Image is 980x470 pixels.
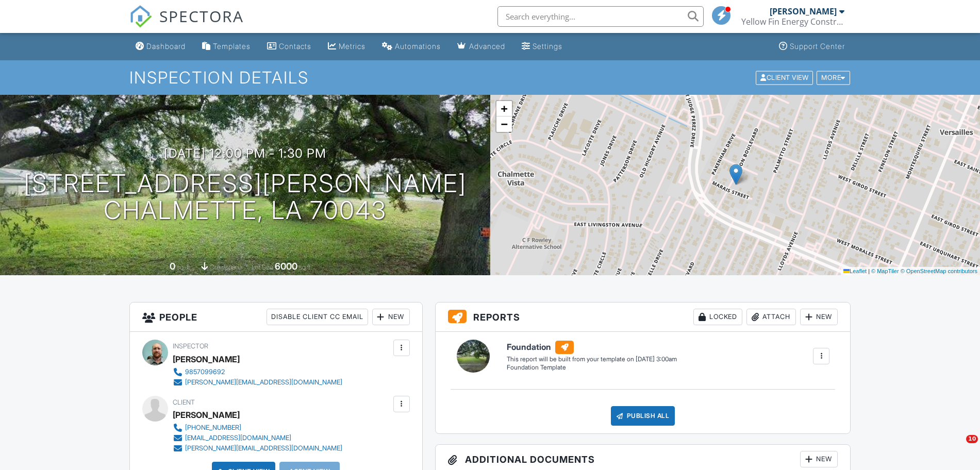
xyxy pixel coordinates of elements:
[173,377,342,388] a: [PERSON_NAME][EMAIL_ADDRESS][DOMAIN_NAME]
[800,309,838,325] div: New
[339,42,366,51] div: Metrics
[173,351,240,367] div: [PERSON_NAME]
[518,37,567,56] a: Settings
[170,261,175,272] div: 0
[129,14,244,36] a: SPECTORA
[611,406,675,426] div: Publish All
[164,146,326,160] h3: [DATE] 12:00 pm - 1:30 pm
[159,5,244,27] span: SPECTORA
[177,263,191,271] span: sq. ft.
[775,37,849,56] a: Support Center
[770,6,837,16] div: [PERSON_NAME]
[263,37,315,56] a: Contacts
[173,407,240,423] div: [PERSON_NAME]
[372,309,410,325] div: New
[275,261,297,272] div: 6000
[497,6,704,27] input: Search everything...
[501,117,507,130] span: −
[501,102,507,115] span: +
[800,451,838,467] div: New
[533,42,562,51] div: Settings
[843,268,867,274] a: Leaflet
[496,101,512,116] a: Zoom in
[966,435,978,443] span: 10
[173,367,342,377] a: 9857099692
[173,342,208,350] span: Inspector
[279,42,311,51] div: Contacts
[507,355,677,363] div: This report will be built from your template on [DATE] 3:00am
[210,263,242,271] span: crawlspace
[146,42,186,51] div: Dashboard
[252,263,273,271] span: Lot Size
[901,268,977,274] a: © OpenStreetMap contributors
[945,435,970,460] iframe: Intercom live chat
[817,71,850,85] div: More
[24,170,467,225] h1: [STREET_ADDRESS][PERSON_NAME] Chalmette, LA 70043
[173,398,195,406] span: Client
[469,42,505,51] div: Advanced
[173,443,342,454] a: [PERSON_NAME][EMAIL_ADDRESS][DOMAIN_NAME]
[436,303,851,332] h3: Reports
[185,424,241,432] div: [PHONE_NUMBER]
[267,309,368,325] div: Disable Client CC Email
[496,116,512,132] a: Zoom out
[173,433,342,443] a: [EMAIL_ADDRESS][DOMAIN_NAME]
[130,303,422,332] h3: People
[129,5,152,28] img: The Best Home Inspection Software - Spectora
[746,309,796,325] div: Attach
[185,434,291,442] div: [EMAIL_ADDRESS][DOMAIN_NAME]
[173,423,342,433] a: [PHONE_NUMBER]
[871,268,899,274] a: © MapTiler
[185,378,342,387] div: [PERSON_NAME][EMAIL_ADDRESS][DOMAIN_NAME]
[378,37,445,56] a: Automations (Basic)
[507,341,677,354] h6: Foundation
[693,309,742,325] div: Locked
[790,42,845,51] div: Support Center
[198,37,255,56] a: Templates
[185,368,225,376] div: 9857099692
[324,37,370,56] a: Metrics
[299,263,312,271] span: sq.ft.
[453,37,509,56] a: Advanced
[213,42,251,51] div: Templates
[729,164,742,185] img: Marker
[755,73,816,81] a: Client View
[741,16,844,27] div: Yellow Fin Energy Construction Services LLC
[868,268,870,274] span: |
[395,42,441,51] div: Automations
[131,37,190,56] a: Dashboard
[507,363,677,372] div: Foundation Template
[756,71,813,85] div: Client View
[129,69,851,87] h1: Inspection Details
[185,444,342,452] div: [PERSON_NAME][EMAIL_ADDRESS][DOMAIN_NAME]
